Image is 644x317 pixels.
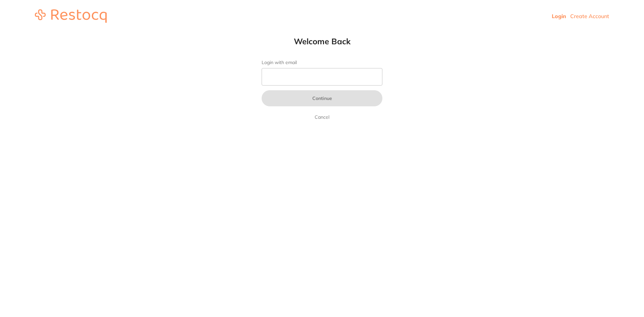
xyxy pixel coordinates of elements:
[552,13,566,19] a: Login
[35,9,107,23] img: restocq_logo.svg
[262,60,382,65] label: Login with email
[248,36,396,46] h1: Welcome Back
[262,90,382,106] button: Continue
[313,113,331,121] a: Cancel
[570,13,609,19] a: Create Account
